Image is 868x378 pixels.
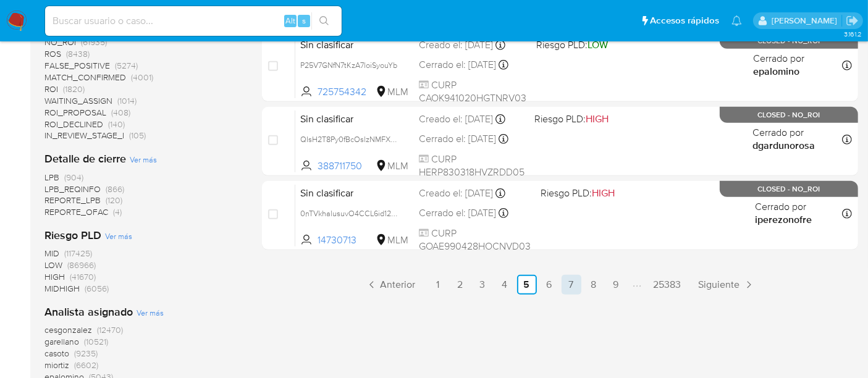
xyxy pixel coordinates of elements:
span: Accesos rápidos [650,14,719,27]
span: s [302,15,306,27]
span: Alt [285,15,295,27]
a: Salir [846,14,859,27]
input: Buscar usuario o caso... [45,13,342,29]
a: Notificaciones [731,15,742,26]
button: search-icon [311,12,337,30]
span: 3.161.2 [844,29,862,39]
p: fernanda.escarenogarcia@mercadolibre.com.mx [772,15,841,27]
